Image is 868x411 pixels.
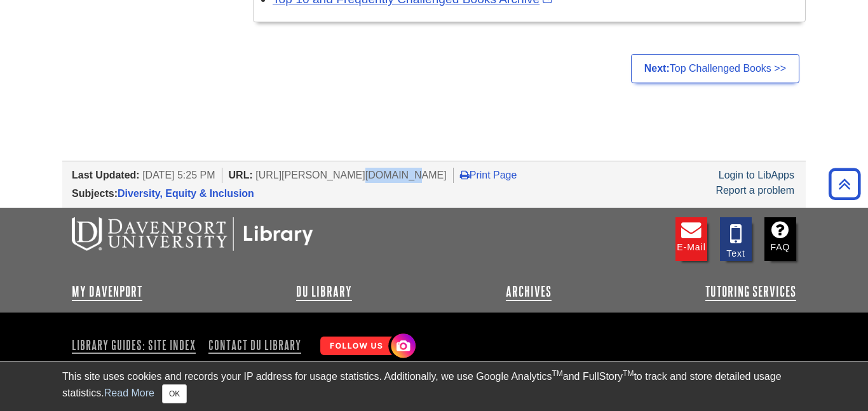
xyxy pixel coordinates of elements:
span: [DATE] 5:25 PM [142,170,215,180]
span: [URL][PERSON_NAME][DOMAIN_NAME] [255,170,447,180]
button: Close [162,384,187,403]
div: This site uses cookies and records your IP address for usage statistics. Additionally, we use Goo... [62,369,806,403]
sup: TM [552,369,562,378]
a: Next:Top Challenged Books >> [631,54,799,83]
span: Subjects: [72,188,118,199]
a: E-mail [675,217,707,261]
span: Last Updated: [72,170,140,180]
a: Report a problem [715,185,794,196]
a: Back to Top [824,175,865,192]
img: Follow Us! Instagram [314,328,419,365]
a: My Davenport [72,284,142,299]
a: Library Guides: Site Index [72,334,201,356]
a: Archives [506,284,552,299]
a: Login to LibApps [719,170,794,180]
span: URL: [229,170,253,180]
a: Diversity, Equity & Inclusion [118,188,254,199]
a: Print Page [460,170,517,180]
a: Text [720,217,752,261]
a: DU Library [296,284,352,299]
a: Read More [104,387,154,398]
strong: Next: [644,63,670,74]
sup: TM [623,369,634,378]
a: FAQ [764,217,796,261]
a: Contact DU Library [203,334,306,356]
img: DU Libraries [72,217,313,250]
i: Print Page [460,170,470,180]
a: Tutoring Services [705,284,796,299]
